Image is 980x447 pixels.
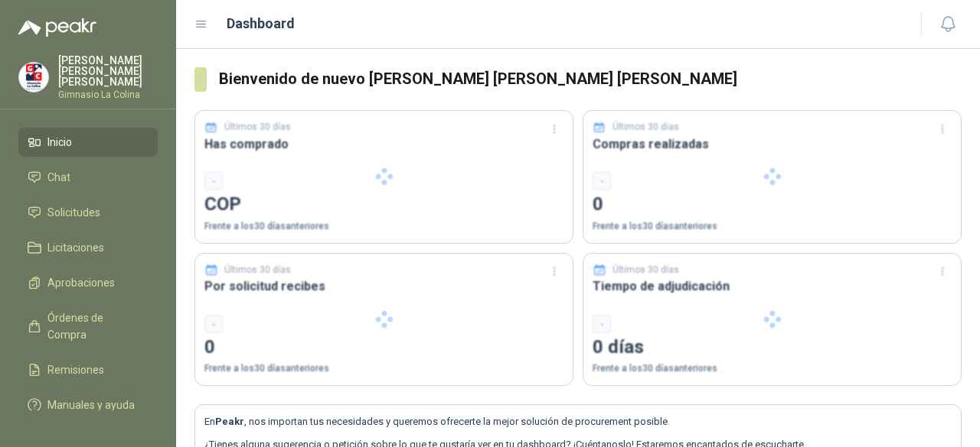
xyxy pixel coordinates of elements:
b: Peakr [215,416,244,427]
a: Manuales y ayuda [18,390,158,419]
span: Inicio [47,134,72,151]
span: Órdenes de Compra [47,309,143,343]
span: Aprobaciones [47,274,115,291]
a: Aprobaciones [18,268,158,297]
span: Remisiones [47,361,104,378]
span: Manuales y ayuda [47,397,135,413]
a: Remisiones [18,355,158,384]
p: En , nos importan tus necesidades y queremos ofrecerte la mejor solución de procurement posible. [204,414,952,429]
a: Licitaciones [18,233,158,262]
a: Inicio [18,128,158,157]
a: Solicitudes [18,198,158,227]
span: Licitaciones [47,239,104,256]
span: Chat [47,169,70,186]
p: Gimnasio La Colina [58,90,158,99]
a: Órdenes de Compra [18,303,158,349]
h1: Dashboard [227,13,295,34]
p: [PERSON_NAME] [PERSON_NAME] [PERSON_NAME] [58,55,158,87]
img: Company Logo [19,63,48,92]
img: Logo peakr [18,18,96,37]
h3: Bienvenido de nuevo [PERSON_NAME] [PERSON_NAME] [PERSON_NAME] [219,67,962,91]
span: Solicitudes [47,204,100,221]
a: Chat [18,163,158,192]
